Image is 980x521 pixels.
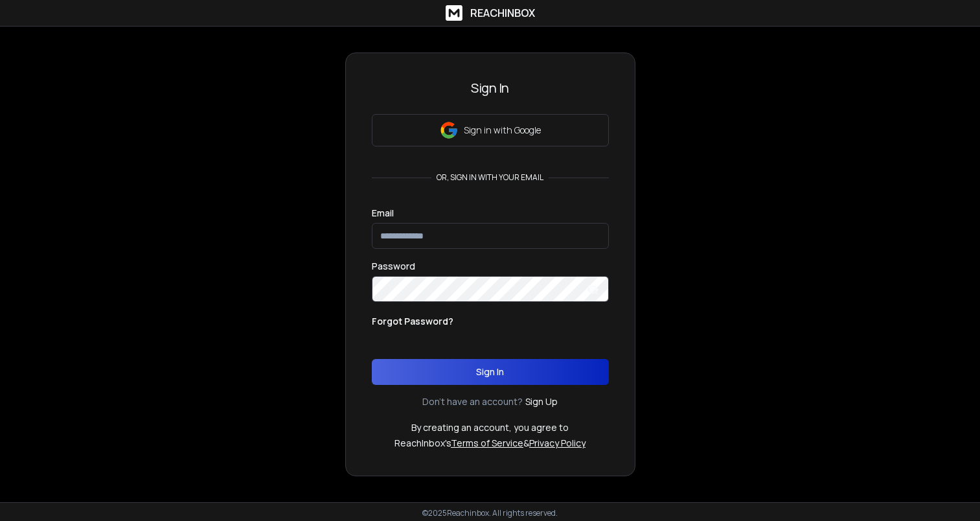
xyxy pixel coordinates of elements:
a: Terms of Service [451,437,523,449]
button: Sign In [372,359,609,385]
p: or, sign in with your email [431,172,549,183]
a: ReachInbox [446,5,535,21]
a: Privacy Policy [529,437,586,449]
p: Forgot Password? [372,315,453,328]
a: Sign Up [525,395,558,408]
h3: Sign In [372,79,609,97]
p: Don't have an account? [422,395,523,408]
h1: ReachInbox [470,5,535,21]
p: ReachInbox's & [394,437,586,450]
label: Password [372,262,415,271]
p: Sign in with Google [464,124,541,137]
p: © 2025 Reachinbox. All rights reserved. [422,508,558,518]
label: Email [372,209,394,218]
button: Sign in with Google [372,114,609,146]
p: By creating an account, you agree to [411,421,569,434]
